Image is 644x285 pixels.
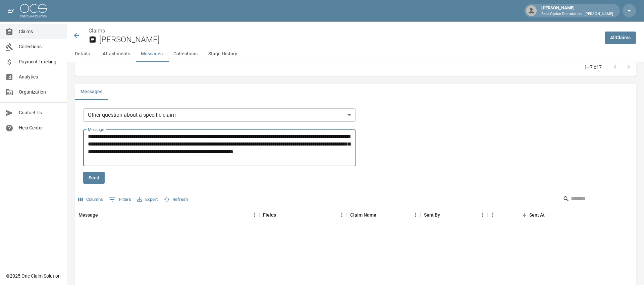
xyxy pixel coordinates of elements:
[6,273,61,279] div: © 2025 One Claim Solution
[168,46,203,62] button: Collections
[19,89,61,96] span: Organization
[584,64,602,70] p: 1–7 of 7
[19,124,61,131] span: Help Center
[75,84,636,100] div: related-list tabs
[19,109,61,116] span: Contact Us
[83,172,105,184] button: Send
[347,206,421,224] div: Claim Name
[337,210,347,220] button: Menu
[421,206,488,224] div: Sent By
[19,73,61,80] span: Analytics
[162,194,190,205] button: Refresh
[529,206,545,224] div: Sent At
[75,206,260,224] div: Message
[488,206,548,224] div: Sent At
[440,210,449,220] button: Sort
[4,4,17,17] button: open drawer
[250,210,260,220] button: Menu
[98,210,107,220] button: Sort
[20,4,47,17] img: ocs-logo-white-transparent.png
[203,46,243,62] button: Stage History
[424,206,440,224] div: Sent By
[563,193,635,206] div: Search
[19,58,61,65] span: Payment Tracking
[541,11,613,17] p: Best Option Restoration - [PERSON_NAME]
[89,27,599,35] nav: breadcrumb
[107,194,133,205] button: Show filters
[136,46,168,62] button: Messages
[19,28,61,35] span: Claims
[99,35,599,45] h2: [PERSON_NAME]
[136,194,159,205] button: Export
[19,43,61,50] span: Collections
[520,210,529,220] button: Sort
[263,206,276,224] div: Fields
[67,46,97,62] button: Details
[605,32,636,44] a: AllClaims
[88,127,104,132] label: Message
[539,5,616,17] div: [PERSON_NAME]
[75,84,108,100] button: Messages
[478,210,488,220] button: Menu
[67,46,644,62] div: anchor tabs
[488,210,498,220] button: Menu
[89,27,105,34] a: Claims
[83,108,356,122] div: Other question about a specific claim
[376,210,386,220] button: Sort
[97,46,136,62] button: Attachments
[411,210,421,220] button: Menu
[78,206,98,224] div: Message
[276,210,285,220] button: Sort
[260,206,347,224] div: Fields
[350,206,376,224] div: Claim Name
[76,194,105,205] button: Select columns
